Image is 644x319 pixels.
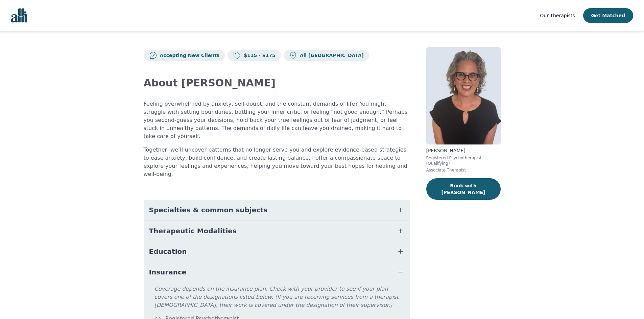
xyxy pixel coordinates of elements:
span: Education [149,247,187,256]
p: Registered Psychotherapist (Qualifying) [426,155,501,166]
p: Feeling overwhelmed by anxiety, self-doubt, and the constant demands of life? You might struggle ... [144,100,410,140]
p: Associate Therapist [426,167,501,173]
button: Insurance [144,262,410,282]
span: Our Therapists [540,13,575,18]
button: Specialties & common subjects [144,200,410,220]
img: Susan_Albaum [426,47,501,144]
p: $115 - $175 [241,52,276,59]
p: [PERSON_NAME] [426,147,501,154]
span: Specialties & common subjects [149,205,268,215]
p: Coverage depends on the insurance plan. Check with your provider to see if your plan covers one o... [154,285,407,315]
span: Insurance [149,267,187,277]
h2: About [PERSON_NAME] [144,77,410,89]
p: Together, we’ll uncover patterns that no longer serve you and explore evidence-based strategies t... [144,146,410,178]
button: Get Matched [583,8,633,23]
a: Our Therapists [540,11,575,20]
p: All [GEOGRAPHIC_DATA] [297,52,364,59]
span: Therapeutic Modalities [149,226,237,236]
p: Accepting New Clients [157,52,220,59]
button: Therapeutic Modalities [144,221,410,241]
button: Book with [PERSON_NAME] [426,178,501,200]
img: alli logo [11,8,27,23]
button: Education [144,241,410,262]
